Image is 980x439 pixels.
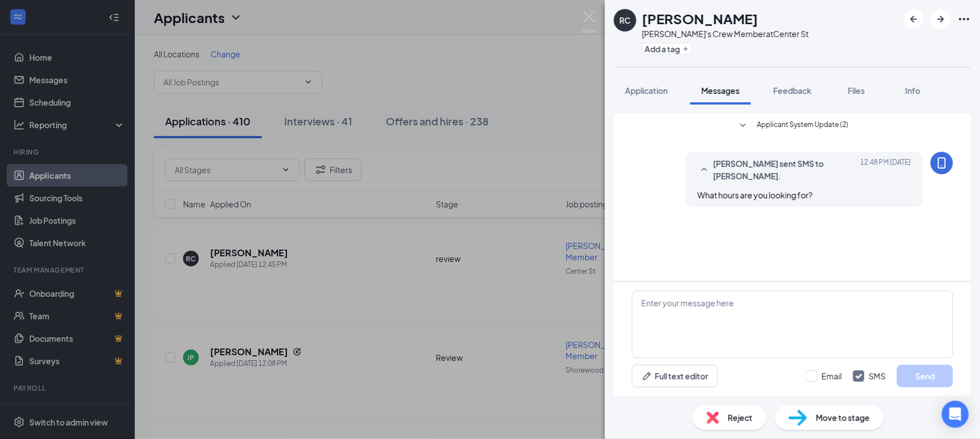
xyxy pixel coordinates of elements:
svg: MobileSms [935,156,949,170]
span: [DATE] 12:48 PM [860,157,911,182]
svg: Ellipses [958,12,971,26]
svg: SmallChevronDown [736,119,750,133]
button: Send [897,365,953,387]
span: Info [905,85,920,96]
button: ArrowRight [931,9,951,29]
span: Messages [701,85,740,96]
div: RC [619,15,631,26]
span: Application [625,85,668,96]
button: ArrowLeftNew [904,9,924,29]
svg: Plus [682,46,689,52]
h1: [PERSON_NAME] [642,9,758,28]
svg: Pen [641,370,653,382]
span: Files [848,85,865,96]
svg: SmallChevronUp [698,163,711,176]
div: [PERSON_NAME]'s Crew Member at Center St [642,28,809,39]
span: What hours are you looking for? [698,190,813,200]
button: Full text editorPen [632,365,718,387]
span: Feedback [773,85,812,96]
span: Reject [728,411,753,424]
span: Move to stage [816,411,870,424]
button: SmallChevronDownApplicant System Update (2) [736,119,849,133]
button: PlusAdd a tag [642,43,692,55]
span: Applicant System Update (2) [757,119,849,133]
div: Open Intercom Messenger [942,401,969,428]
span: [PERSON_NAME] sent SMS to [PERSON_NAME]. [713,157,860,182]
svg: ArrowLeftNew [907,12,920,26]
svg: ArrowRight [934,12,947,26]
